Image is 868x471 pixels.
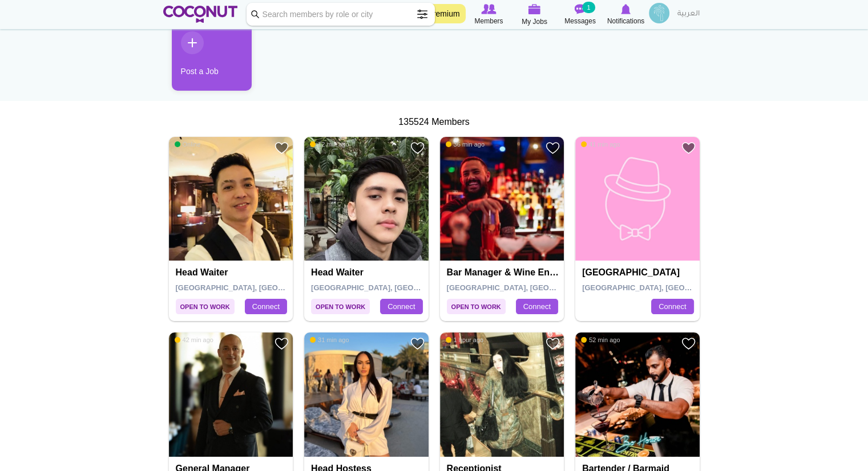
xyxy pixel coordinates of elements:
a: Add to Favourites [546,141,560,155]
span: 42 min ago [175,336,213,344]
span: 41 min ago [581,140,620,148]
a: Add to Favourites [681,141,696,155]
a: Add to Favourites [410,141,425,155]
a: Go Premium [409,4,466,23]
span: Open to Work [447,299,506,314]
img: Home [163,6,238,23]
span: Members [474,15,503,27]
h4: Head Waiter [176,267,289,278]
a: Browse Members Members [466,3,512,27]
h4: Bar Manager & Wine Enthusiast [447,267,560,278]
span: Open to Work [311,299,370,314]
a: Add to Favourites [681,336,696,351]
span: 31 min ago [310,336,349,344]
a: Connect [516,299,558,315]
a: Connect [380,299,422,315]
span: 52 min ago [581,336,620,344]
small: 1 [582,2,595,13]
a: Add to Favourites [546,336,560,351]
a: Connect [651,299,693,315]
a: Add to Favourites [274,141,289,155]
span: Online [175,140,201,148]
span: 1 hour ago [446,336,484,344]
span: [GEOGRAPHIC_DATA], [GEOGRAPHIC_DATA] [311,283,474,292]
input: Search members by role or city [247,3,435,26]
span: 12 min ago [310,140,349,148]
h4: [GEOGRAPHIC_DATA] [582,267,696,278]
span: Open to Work [176,299,235,314]
a: Post a Job [172,22,252,91]
a: My Jobs My Jobs [512,3,558,27]
img: Browse Members [481,4,496,14]
a: العربية [672,3,705,26]
li: 1 / 1 [163,22,243,99]
a: Notifications Notifications [603,3,649,27]
img: My Jobs [528,4,541,14]
a: Add to Favourites [274,336,289,351]
div: 135524 Members [163,116,705,129]
a: Add to Favourites [410,336,425,351]
img: Notifications [621,4,631,14]
span: 36 min ago [446,140,485,148]
span: [GEOGRAPHIC_DATA], [GEOGRAPHIC_DATA] [447,283,609,292]
span: Notifications [607,15,644,27]
span: [GEOGRAPHIC_DATA], [GEOGRAPHIC_DATA] [176,283,338,292]
span: My Jobs [522,16,547,27]
span: [GEOGRAPHIC_DATA], [GEOGRAPHIC_DATA] [582,283,745,292]
a: Connect [245,299,287,315]
span: Messages [564,15,596,27]
a: Messages Messages 1 [558,3,603,27]
h4: Head Waiter [311,267,425,278]
img: Messages [575,4,586,14]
